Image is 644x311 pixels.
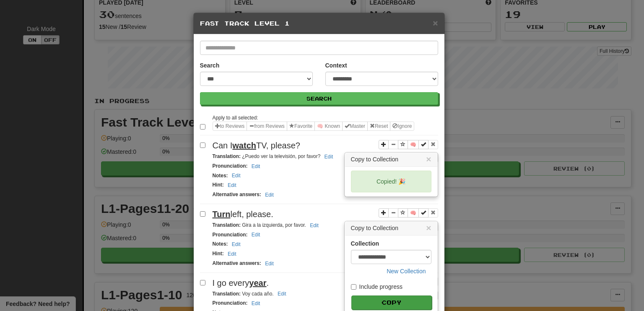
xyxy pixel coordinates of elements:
[426,155,431,163] button: Close
[408,208,419,218] button: 🧠
[342,122,368,131] button: Master
[247,122,287,131] button: from Reviews
[213,300,248,306] strong: Pronunciation :
[249,278,266,288] u: year
[213,232,248,238] strong: Pronunciation :
[213,222,241,228] strong: Translation :
[379,140,438,163] div: Sentence controls
[213,251,224,257] strong: Hint :
[345,153,437,166] h3: Copy to Collection
[262,259,276,268] button: Edit
[249,162,263,171] button: Edit
[314,122,343,131] button: 🧠 Known
[213,153,336,159] small: ¿Puedo ver la televisión, por favor?
[213,182,224,188] strong: Hint :
[345,222,437,235] h3: Copy to Collection
[213,173,228,179] strong: Notes :
[351,171,431,192] div: Copied! 🎉
[213,122,415,131] div: Sentence options
[325,61,347,70] label: Context
[351,239,379,248] label: Collection
[213,192,261,197] strong: Alternative answers :
[213,278,269,288] span: I go every .
[213,115,258,121] small: Apply to all selected:
[213,291,241,297] strong: Translation :
[213,222,321,228] small: Gira a la izquierda, por favor.
[367,122,390,131] button: Reset
[213,163,248,169] strong: Pronunciation :
[213,260,261,266] strong: Alternative answers :
[262,190,276,200] button: Edit
[275,289,289,298] button: Edit
[229,240,243,249] button: Edit
[381,264,431,278] button: New Collection
[213,241,228,247] strong: Notes :
[213,210,273,219] span: left, please.
[433,18,438,27] button: Close
[225,249,239,259] button: Edit
[225,181,239,190] button: Edit
[213,210,231,219] u: Turn
[213,153,241,159] strong: Translation :
[351,284,356,290] input: Include progress
[213,291,289,297] small: Voy cada año.
[213,141,300,150] span: Can I TV, please?
[351,295,432,310] button: Copy
[426,223,431,232] button: Close
[307,221,321,230] button: Edit
[379,208,438,231] div: Sentence controls
[351,282,403,291] label: Include progress
[213,122,247,131] button: to Reviews
[200,92,438,105] button: Search
[408,140,419,149] button: 🧠
[322,152,336,161] button: Edit
[249,299,263,308] button: Edit
[200,61,220,70] label: Search
[287,122,315,131] button: Favorite
[433,18,438,28] span: ×
[390,122,414,131] button: Ignore
[232,141,256,150] u: watch
[249,230,263,239] button: Edit
[229,171,243,180] button: Edit
[200,19,438,28] h5: Fast Track Level 1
